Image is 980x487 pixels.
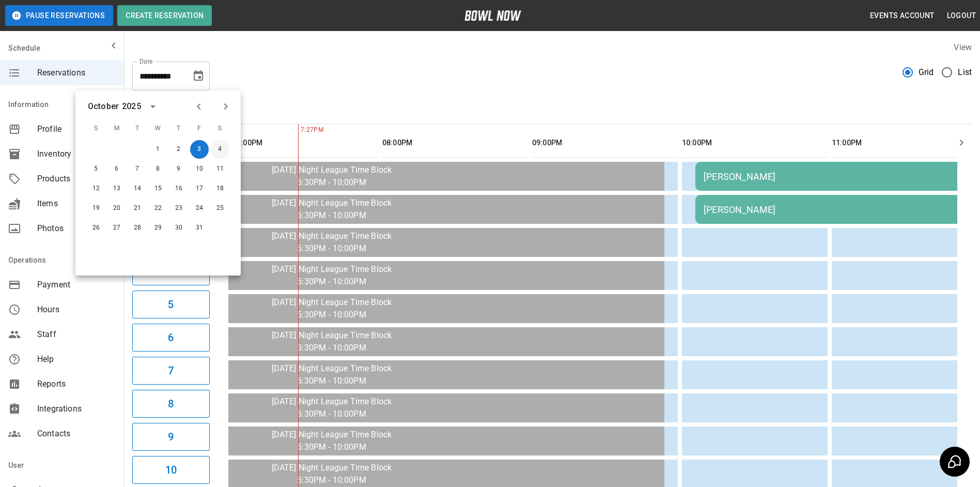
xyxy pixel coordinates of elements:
[190,118,209,139] span: F
[87,179,105,198] button: Oct 12, 2025
[165,462,177,478] h6: 10
[211,160,229,178] button: Oct 11, 2025
[211,199,229,218] button: Oct 25, 2025
[107,160,126,178] button: Oct 6, 2025
[128,160,147,178] button: Oct 7, 2025
[132,390,210,418] button: 8
[958,66,972,79] span: List
[107,199,126,218] button: Oct 20, 2025
[149,179,167,198] button: Oct 15, 2025
[132,456,210,484] button: 10
[190,179,209,198] button: Oct 17, 2025
[107,219,126,237] button: Oct 27, 2025
[169,199,188,218] button: Oct 23, 2025
[128,118,147,139] span: T
[37,328,116,341] span: Staff
[188,66,209,86] button: Choose date, selected date is Oct 3, 2025
[37,403,116,415] span: Integrations
[107,118,126,139] span: M
[298,125,301,135] span: 7:27PM
[190,140,209,159] button: Oct 3, 2025
[149,118,167,139] span: W
[37,148,116,160] span: Inventory
[149,199,167,218] button: Oct 22, 2025
[169,140,188,159] button: Oct 2, 2025
[87,219,105,237] button: Oct 26, 2025
[211,179,229,198] button: Oct 18, 2025
[87,160,105,178] button: Oct 5, 2025
[128,199,147,218] button: Oct 21, 2025
[169,160,188,178] button: Oct 9, 2025
[128,219,147,237] button: Oct 28, 2025
[37,222,116,235] span: Photos
[169,179,188,198] button: Oct 16, 2025
[217,98,235,115] button: Next month
[168,429,174,445] h6: 9
[87,199,105,218] button: Oct 19, 2025
[37,123,116,135] span: Profile
[168,296,174,313] h6: 5
[37,378,116,390] span: Reports
[132,423,210,451] button: 9
[37,428,116,440] span: Contacts
[149,219,167,237] button: Oct 29, 2025
[190,219,209,237] button: Oct 31, 2025
[168,329,174,346] h6: 6
[169,219,188,237] button: Oct 30, 2025
[132,291,210,318] button: 5
[37,279,116,291] span: Payment
[37,353,116,366] span: Help
[190,160,209,178] button: Oct 10, 2025
[954,42,972,52] label: View
[122,100,141,113] div: 2025
[132,324,210,352] button: 6
[132,99,972,124] div: inventory tabs
[87,118,105,139] span: S
[190,98,208,115] button: Previous month
[169,118,188,139] span: T
[943,6,980,25] button: Logout
[144,98,162,115] button: calendar view is open, switch to year view
[190,199,209,218] button: Oct 24, 2025
[149,160,167,178] button: Oct 8, 2025
[919,66,934,79] span: Grid
[149,140,167,159] button: Oct 1, 2025
[37,303,116,316] span: Hours
[117,5,212,26] button: Create Reservation
[211,140,229,159] button: Oct 4, 2025
[37,67,116,79] span: Reservations
[107,179,126,198] button: Oct 13, 2025
[37,173,116,185] span: Products
[464,10,521,21] img: logo
[128,179,147,198] button: Oct 14, 2025
[866,6,939,25] button: Events Account
[5,5,113,26] button: Pause Reservations
[168,395,174,412] h6: 8
[132,357,210,385] button: 7
[168,362,174,379] h6: 7
[211,118,229,139] span: S
[37,197,116,210] span: Items
[88,100,119,113] div: October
